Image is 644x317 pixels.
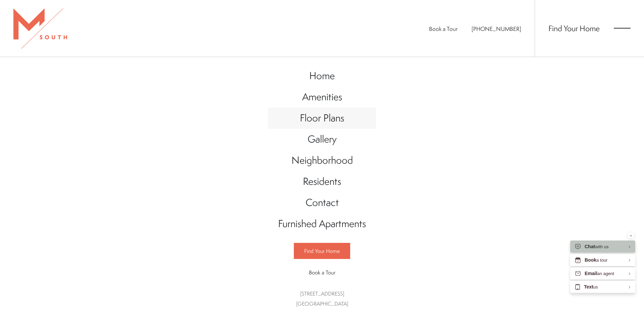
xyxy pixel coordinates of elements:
[268,150,376,171] a: Go to Neighborhood
[302,90,342,104] span: Amenities
[268,65,376,87] a: Go to Home
[303,174,341,188] span: Residents
[291,153,353,167] span: Neighborhood
[548,23,600,34] a: Find Your Home
[268,108,376,129] a: Go to Floor Plans
[308,132,337,146] span: Gallery
[13,8,67,49] img: MSouth
[296,290,348,307] a: Get Directions to 5110 South Manhattan Avenue Tampa, FL 33611
[300,111,344,125] span: Floor Plans
[309,69,335,83] span: Home
[472,25,521,33] span: [PHONE_NUMBER]
[306,196,339,209] span: Contact
[268,87,376,108] a: Go to Amenities
[304,247,340,255] span: Find Your Home
[472,25,521,33] a: Call Us at 813-570-8014
[614,25,631,31] button: Open Menu
[268,213,376,234] a: Go to Furnished Apartments (opens in a new tab)
[268,192,376,213] a: Go to Contact
[268,171,376,192] a: Go to Residents
[268,129,376,150] a: Go to Gallery
[294,265,350,280] a: Book a Tour
[429,25,458,33] a: Book a Tour
[278,217,366,230] span: Furnished Apartments
[268,59,376,315] div: Main
[309,269,335,276] span: Book a Tour
[294,243,350,259] a: Find Your Home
